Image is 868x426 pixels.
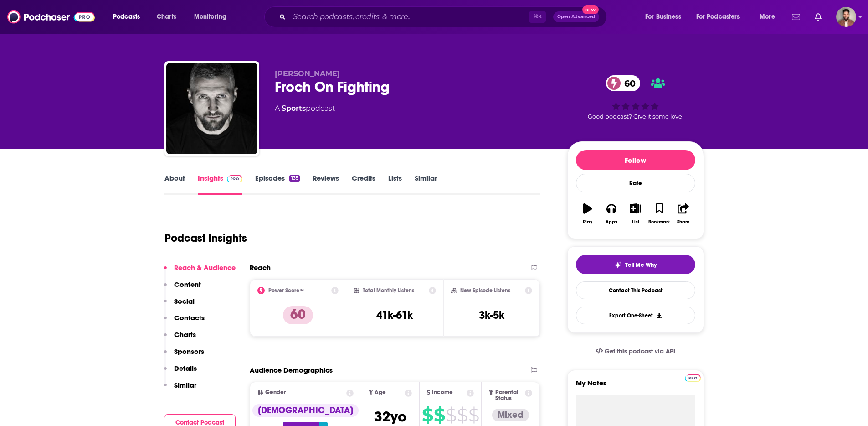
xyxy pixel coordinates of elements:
span: More [760,10,775,23]
h3: 3k-5k [479,308,504,322]
h3: 41k-61k [376,308,413,322]
button: Reach & Audience [164,263,236,280]
button: Similar [164,381,196,398]
p: Details [174,364,197,373]
p: Social [174,297,195,306]
p: Sponsors [174,347,204,356]
div: Rate [576,174,695,192]
span: Income [432,390,453,395]
button: Apps [600,197,623,230]
button: Follow [576,150,695,170]
div: Share [677,219,689,225]
div: [DEMOGRAPHIC_DATA] [252,404,359,417]
p: Reach & Audience [174,263,236,272]
button: Contacts [164,313,205,330]
span: $ [434,408,445,422]
a: Contact This Podcast [576,281,695,299]
span: 32 yo [374,408,406,426]
div: 135 [289,175,299,182]
button: Export One-Sheet [576,307,695,324]
a: Show notifications dropdown [811,9,825,25]
a: Reviews [313,174,339,195]
input: Search podcasts, credits, & more... [289,10,529,24]
button: List [623,197,647,230]
span: For Business [645,10,681,23]
span: Gender [265,390,286,395]
a: Pro website [685,373,701,382]
span: Get this podcast via API [605,348,675,355]
button: open menu [753,10,786,24]
span: $ [457,408,467,422]
span: $ [446,408,456,422]
span: Open Advanced [557,15,595,19]
span: For Podcasters [696,10,740,23]
a: Get this podcast via API [588,340,683,363]
button: Bookmark [647,197,671,230]
span: Age [375,390,386,395]
button: Open AdvancedNew [553,11,599,22]
button: open menu [690,10,753,24]
span: Good podcast? Give it some love! [588,113,683,120]
a: Sports [282,104,306,113]
span: Podcasts [113,10,140,23]
a: Show notifications dropdown [788,9,804,25]
p: Charts [174,330,196,339]
a: Episodes135 [255,174,299,195]
button: Social [164,297,195,314]
a: Similar [415,174,437,195]
a: 60 [606,75,640,91]
p: Contacts [174,313,205,322]
a: InsightsPodchaser Pro [198,174,243,195]
img: Podchaser Pro [227,175,243,182]
span: ⌘ K [529,11,546,23]
span: Logged in as calmonaghan [836,7,856,27]
div: Play [583,219,592,225]
button: Share [671,197,695,230]
p: Similar [174,381,196,390]
button: Show profile menu [836,7,856,27]
button: open menu [188,10,238,24]
span: New [582,5,599,14]
img: Podchaser - Follow, Share and Rate Podcasts [7,8,95,26]
div: A podcast [275,103,335,114]
div: Search podcasts, credits, & more... [273,6,616,27]
span: $ [422,408,433,422]
h1: Podcast Insights [164,231,247,245]
span: $ [468,408,479,422]
button: Play [576,197,600,230]
label: My Notes [576,379,695,395]
a: Credits [352,174,375,195]
p: Content [174,280,201,289]
button: Content [164,280,201,297]
img: User Profile [836,7,856,27]
a: Charts [151,10,182,24]
a: About [164,174,185,195]
div: Bookmark [648,219,670,225]
span: Tell Me Why [625,261,657,269]
h2: Reach [250,263,271,272]
h2: Audience Demographics [250,366,333,374]
h2: New Episode Listens [460,287,510,294]
h2: Power Score™ [268,287,304,294]
span: [PERSON_NAME] [275,69,340,78]
div: 60Good podcast? Give it some love! [567,69,704,126]
h2: Total Monthly Listens [363,287,414,294]
button: tell me why sparkleTell Me Why [576,255,695,274]
img: Podchaser Pro [685,374,701,382]
span: 60 [615,75,640,91]
span: Monitoring [194,10,226,23]
span: Parental Status [495,390,524,401]
img: Froch On Fighting [166,63,257,154]
button: Details [164,364,197,381]
div: List [632,219,639,225]
button: open menu [639,10,693,24]
img: tell me why sparkle [614,261,621,269]
span: Charts [157,10,176,23]
button: open menu [107,10,152,24]
button: Charts [164,330,196,347]
p: 60 [283,306,313,324]
a: Lists [388,174,402,195]
button: Sponsors [164,347,204,364]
